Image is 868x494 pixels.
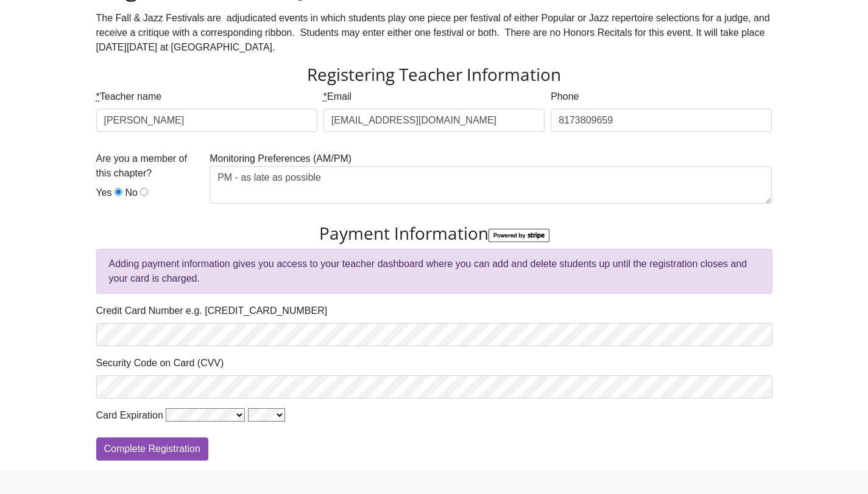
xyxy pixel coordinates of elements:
h3: Payment Information [96,223,772,244]
div: Monitoring Preferences (AM/PM) [206,151,775,214]
img: StripeBadge-6abf274609356fb1c7d224981e4c13d8e07f95b5cc91948bd4e3604f74a73e6b.png [489,229,549,243]
label: No [125,186,138,200]
label: Card Expiration [96,408,163,423]
label: Phone [551,89,579,104]
label: Email [323,89,351,104]
label: Are you a member of this chapter? [96,151,204,181]
label: Yes [96,186,112,200]
div: The Fall & Jazz Festivals are adjudicated events in which students play one piece per festival of... [96,11,772,55]
label: Security Code on Card (CVV) [96,356,224,370]
label: Credit Card Number e.g. [CREDIT_CARD_NUMBER] [96,304,328,318]
abbr: required [323,91,327,102]
div: Adding payment information gives you access to your teacher dashboard where you can add and delet... [96,249,772,294]
label: Teacher name [96,89,162,104]
h3: Registering Teacher Information [96,64,772,85]
abbr: required [96,91,100,102]
input: Complete Registration [96,437,208,461]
